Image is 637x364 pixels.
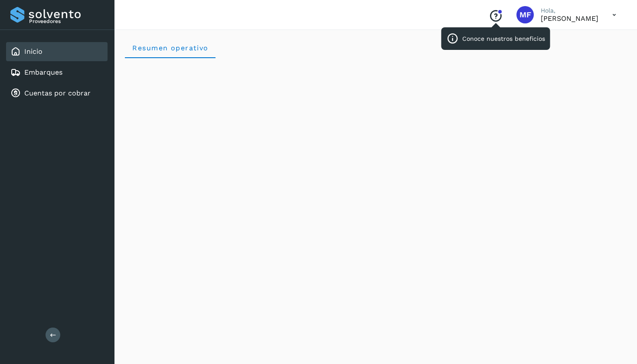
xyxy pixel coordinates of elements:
[6,42,108,61] div: Inicio
[6,84,108,103] div: Cuentas por cobrar
[29,18,104,24] p: Proveedores
[6,63,108,82] div: Embarques
[24,47,42,56] a: Inicio
[541,14,598,23] p: MONICA FONTES CHAVEZ
[541,7,598,14] p: Hola,
[24,68,62,76] a: Embarques
[462,35,545,43] p: Conoce nuestros beneficios
[132,44,209,52] span: Resumen operativo
[489,16,503,23] a: Conoce nuestros beneficios
[24,89,91,97] a: Cuentas por cobrar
